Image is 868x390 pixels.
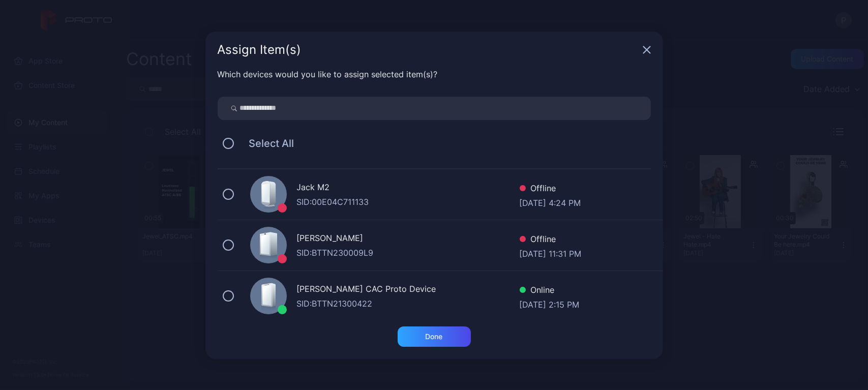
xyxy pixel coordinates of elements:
[297,232,520,247] div: [PERSON_NAME]
[520,298,580,309] div: [DATE] 2:15 PM
[297,181,520,196] div: Jack M2
[426,333,443,341] div: Done
[398,326,471,347] button: Done
[218,68,651,80] div: Which devices would you like to assign selected item(s)?
[520,197,581,207] div: [DATE] 4:24 PM
[239,137,294,149] span: Select All
[520,248,582,258] div: [DATE] 11:31 PM
[297,247,520,259] div: SID: BTTN230009L9
[297,196,520,208] div: SID: 00E04C711133
[297,297,520,310] div: SID: BTTN21300422
[520,284,580,298] div: Online
[520,233,582,248] div: Offline
[520,182,581,197] div: Offline
[297,283,520,297] div: [PERSON_NAME] CAC Proto Device
[218,44,639,56] div: Assign Item(s)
